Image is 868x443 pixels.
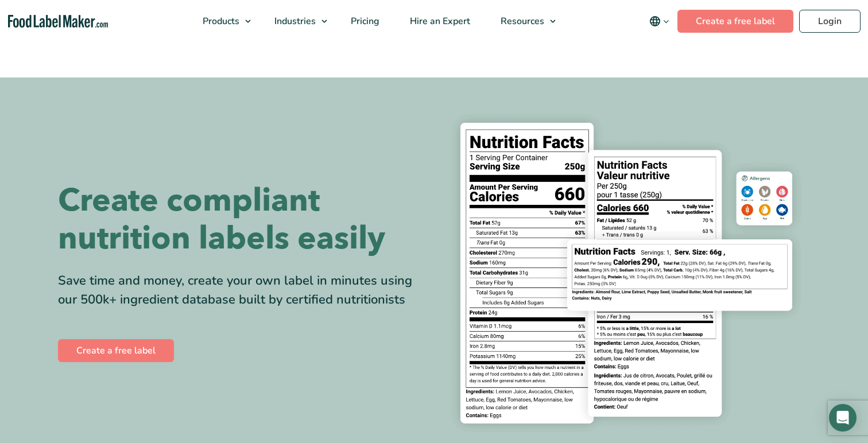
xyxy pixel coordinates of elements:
[677,10,793,33] a: Create a free label
[58,182,425,258] h1: Create compliant nutrition labels easily
[497,15,545,28] span: Resources
[406,15,471,28] span: Hire an Expert
[271,15,317,28] span: Industries
[799,10,861,33] a: Login
[58,339,174,362] a: Create a free label
[199,15,241,28] span: Products
[347,15,381,28] span: Pricing
[58,271,425,309] div: Save time and money, create your own label in minutes using our 500k+ ingredient database built b...
[829,404,857,432] div: Open Intercom Messenger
